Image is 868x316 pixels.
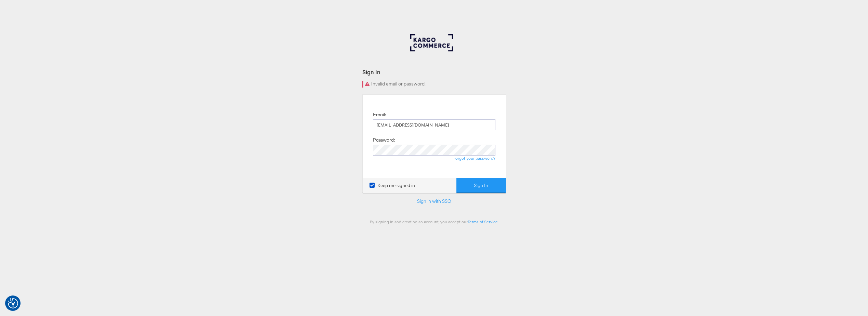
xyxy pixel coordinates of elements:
a: Terms of Service [468,219,498,224]
div: By signing in and creating an account, you accept our . [362,219,506,224]
img: Revisit consent button [8,298,18,308]
input: Email [373,119,495,130]
label: Email: [373,111,386,118]
label: Keep me signed in [370,182,415,189]
button: Consent Preferences [8,298,18,308]
a: Sign in with SSO [417,198,451,204]
div: Invalid email or password. [362,81,506,88]
div: Sign In [362,68,506,76]
label: Password: [373,137,395,143]
a: Forgot your password? [453,156,495,161]
button: Sign In [456,178,506,193]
